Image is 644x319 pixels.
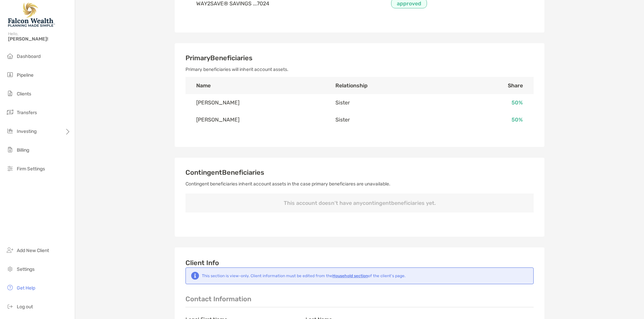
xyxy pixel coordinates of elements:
[6,284,14,292] img: get-help icon
[191,272,199,280] img: Notification icon
[6,265,14,273] img: settings icon
[6,108,14,116] img: transfers icon
[6,246,14,254] img: add_new_client icon
[17,72,34,78] span: Pipeline
[17,266,35,272] span: Settings
[185,94,325,111] td: [PERSON_NAME]
[17,91,31,97] span: Clients
[185,77,325,94] th: Name
[17,147,29,153] span: Billing
[6,89,14,97] img: clients icon
[185,193,534,213] p: This account doesn’t have any contingent beneficiaries yet.
[6,302,14,310] img: logout icon
[6,146,14,154] img: billing icon
[325,111,449,128] td: Sister
[17,304,33,310] span: Log out
[17,166,45,172] span: Firm Settings
[449,94,534,111] td: 50 %
[6,71,14,79] img: pipeline icon
[17,129,37,134] span: Investing
[449,111,534,128] td: 50 %
[6,52,14,60] img: dashboard icon
[325,94,449,111] td: Sister
[185,180,534,188] p: Contingent beneficiaries inherit account assets in the case primary beneficiares are unavailable.
[325,77,449,94] th: Relationship
[6,164,14,172] img: firm-settings icon
[17,54,41,59] span: Dashboard
[185,111,325,128] td: [PERSON_NAME]
[17,248,49,253] span: Add New Client
[185,295,534,307] p: Contact Information
[17,285,35,291] span: Get Help
[17,110,37,115] span: Transfers
[185,65,534,74] p: Primary beneficiaries will inherit account assets.
[8,3,55,27] img: Falcon Wealth Planning Logo
[185,168,264,176] span: Contingent Beneficiaries
[185,54,253,62] span: Primary Beneficiaries
[8,36,71,42] span: [PERSON_NAME]!
[332,273,368,278] b: Household section
[449,77,534,94] th: Share
[6,127,14,135] img: investing icon
[202,273,406,278] div: This section is view-only. Client information must be edited from the of the client's page.
[185,258,534,267] h5: Client Info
